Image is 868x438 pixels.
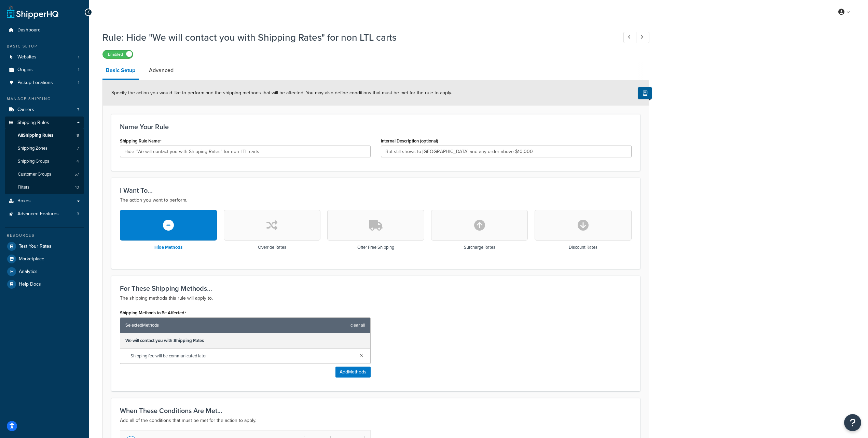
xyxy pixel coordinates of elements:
[120,294,632,302] p: The shipping methods this rule will apply to.
[103,50,133,58] label: Enabled
[636,32,649,43] a: Next Record
[17,67,33,73] span: Origins
[5,51,84,64] li: Websites
[5,129,84,142] a: AllShipping Rules8
[77,107,79,113] span: 7
[17,27,41,33] span: Dashboard
[17,80,53,86] span: Pickup Locations
[5,43,84,49] div: Basic Setup
[381,138,438,143] label: Internal Description (optional)
[18,133,53,138] span: All Shipping Rules
[19,256,44,262] span: Marketplace
[120,123,632,131] h3: Name Your Rule
[5,77,84,89] a: Pickup Locations1
[5,96,84,102] div: Manage Shipping
[102,62,139,80] a: Basic Setup
[5,240,84,252] a: Test Your Rates
[17,107,34,113] span: Carriers
[5,117,84,194] li: Shipping Rules
[464,245,495,250] h3: Surcharge Rates
[120,285,632,292] h3: For These Shipping Methods...
[120,187,632,194] h3: I Want To...
[78,80,79,86] span: 1
[5,233,84,238] div: Resources
[18,146,47,151] span: Shipping Zones
[5,142,84,155] li: Shipping Zones
[5,24,84,37] a: Dashboard
[120,407,632,414] h3: When These Conditions Are Met...
[77,159,79,164] span: 4
[74,172,79,177] span: 57
[120,196,632,204] p: The action you want to perform.
[19,244,52,249] span: Test Your Rates
[125,320,347,330] span: Selected Methods
[17,120,49,126] span: Shipping Rules
[844,414,861,431] button: Open Resource Center
[5,168,84,181] a: Customer Groups57
[5,181,84,194] li: Filters
[350,320,365,330] a: clear all
[5,278,84,290] a: Help Docs
[120,310,186,316] label: Shipping Methods to Be Affected
[5,64,84,76] li: Origins
[130,351,354,361] span: Shipping fee will be communicated later
[5,64,84,76] a: Origins1
[357,245,394,250] h3: Offer Free Shipping
[17,198,31,204] span: Boxes
[120,416,632,425] p: Add all of the conditions that must be met for the action to apply.
[5,77,84,89] li: Pickup Locations
[77,146,79,151] span: 7
[120,138,162,144] label: Shipping Rule Name
[258,245,286,250] h3: Override Rates
[5,51,84,64] a: Websites1
[102,31,611,44] h1: Rule: Hide "We will contact you with Shipping Rates" for non LTL carts
[78,67,79,73] span: 1
[5,168,84,181] li: Customer Groups
[5,104,84,116] li: Carriers
[5,208,84,220] a: Advanced Features3
[623,32,637,43] a: Previous Record
[5,104,84,116] a: Carriers7
[5,142,84,155] a: Shipping Zones7
[569,245,597,250] h3: Discount Rates
[5,253,84,265] a: Marketplace
[5,181,84,194] a: Filters10
[111,89,452,96] span: Specify the action you would like to perform and the shipping methods that will be affected. You ...
[77,133,79,138] span: 8
[154,245,182,250] h3: Hide Methods
[5,155,84,168] a: Shipping Groups4
[19,269,38,275] span: Analytics
[17,54,37,60] span: Websites
[19,282,41,287] span: Help Docs
[5,208,84,220] li: Advanced Features
[75,184,79,190] span: 10
[146,62,177,79] a: Advanced
[18,184,29,190] span: Filters
[5,265,84,278] a: Analytics
[18,159,49,164] span: Shipping Groups
[5,195,84,207] a: Boxes
[120,333,370,348] div: We will contact you with Shipping Rates
[78,54,79,60] span: 1
[17,211,59,217] span: Advanced Features
[638,87,652,99] button: Show Help Docs
[18,172,51,177] span: Customer Groups
[5,117,84,129] a: Shipping Rules
[77,211,79,217] span: 3
[335,367,371,378] button: AddMethods
[5,155,84,168] li: Shipping Groups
